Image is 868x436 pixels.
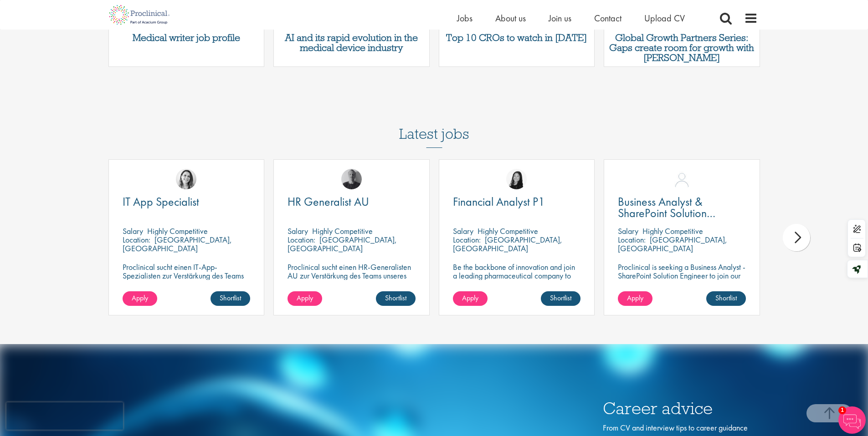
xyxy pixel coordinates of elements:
[838,406,866,434] img: Chatbot
[506,169,527,189] img: Numhom Sudsok
[603,400,758,417] h3: Career advice
[618,196,746,219] a: Business Analyst & SharePoint Solution Engineer
[453,234,562,253] p: [GEOGRAPHIC_DATA], [GEOGRAPHIC_DATA]
[644,12,685,24] a: Upload CV
[453,263,581,297] p: Be the backbone of innovation and join a leading pharmaceutical company to help keep life-changin...
[288,291,322,306] a: Apply
[123,291,157,306] a: Apply
[706,291,746,306] a: Shortlist
[627,293,643,303] span: Apply
[288,194,369,209] span: HR Generalist AU
[123,234,232,253] p: [GEOGRAPHIC_DATA], [GEOGRAPHIC_DATA]
[6,402,123,430] iframe: reCAPTCHA
[288,234,315,245] span: Location:
[132,293,148,303] span: Apply
[123,263,251,297] p: Proclinical sucht einen IT-App-Spezialisten zur Verstärkung des Teams unseres Kunden in der [GEOG...
[278,33,425,53] a: AI and its rapid evolution in the medical device industry
[838,406,846,414] span: 1
[453,196,581,208] a: Financial Analyst P1
[147,226,208,236] p: Highly Competitive
[123,196,251,208] a: IT App Specialist
[618,194,715,232] span: Business Analyst & SharePoint Solution Engineer
[541,291,580,306] a: Shortlist
[478,226,538,236] p: Highly Competitive
[453,226,473,236] span: Salary
[444,33,590,43] a: Top 10 CROs to watch in [DATE]
[123,226,143,236] span: Salary
[123,234,150,245] span: Location:
[783,224,810,251] div: next
[376,291,416,306] a: Shortlist
[399,103,469,148] h3: Latest jobs
[453,234,481,245] span: Location:
[288,234,397,253] p: [GEOGRAPHIC_DATA], [GEOGRAPHIC_DATA]
[453,194,545,209] span: Financial Analyst P1
[462,293,478,303] span: Apply
[618,291,652,306] a: Apply
[123,194,199,209] span: IT App Specialist
[594,12,621,24] a: Contact
[618,234,727,253] p: [GEOGRAPHIC_DATA], [GEOGRAPHIC_DATA]
[549,12,571,24] a: Join us
[176,169,196,189] img: Nur Ergiydiren
[453,291,488,306] a: Apply
[618,234,646,245] span: Location:
[211,291,250,306] a: Shortlist
[672,169,692,189] img: Harry Budge
[495,12,526,24] a: About us
[297,293,313,303] span: Apply
[642,226,703,236] p: Highly Competitive
[312,226,373,236] p: Highly Competitive
[457,12,473,24] a: Jobs
[618,226,638,236] span: Salary
[288,226,308,236] span: Salary
[288,196,416,208] a: HR Generalist AU
[618,263,746,297] p: Proclinical is seeking a Business Analyst - SharePoint Solution Engineer to join our client for a...
[341,169,362,189] img: Felix Zimmer
[609,33,755,63] a: Global Growth Partners Series: Gaps create room for growth with [PERSON_NAME]
[113,33,260,43] a: Medical writer job profile
[288,263,416,289] p: Proclinical sucht einen HR-Generalisten AU zur Verstärkung des Teams unseres Kunden in [GEOGRAPHI...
